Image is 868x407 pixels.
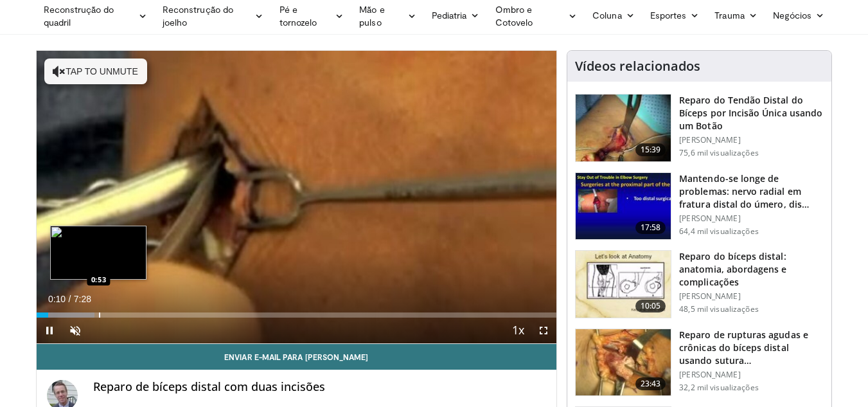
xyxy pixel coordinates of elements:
[74,294,91,304] span: 7:28
[48,294,66,304] span: 0:10
[592,10,621,21] font: Coluna
[641,378,661,389] font: 23:43
[679,134,741,145] font: [PERSON_NAME]
[641,300,661,311] font: 10:05
[650,10,687,21] font: Esportes
[488,3,585,29] a: Ombro e Cotovelo
[679,226,759,237] font: 64,4 mil visualizações
[679,94,822,132] font: Reparo do Tendão Distal do Bíceps por Incisão Única usando um Botão
[432,10,467,21] font: Pediatria
[62,318,88,343] button: Unmute
[679,147,759,158] font: 75,6 mil visualizações
[224,352,368,361] font: Enviar e-mail para [PERSON_NAME]
[641,222,661,233] font: 17:58
[37,318,62,343] button: Pause
[585,3,642,28] a: Coluna
[679,369,741,380] font: [PERSON_NAME]
[576,251,671,318] img: 90401_0000_3.png.150x105_q85_crop-smart_upscale.jpg
[272,3,352,29] a: Pé e tornozelo
[575,250,824,318] a: 10:05 Reparo do bíceps distal: anatomia, abordagens e complicações [PERSON_NAME] 48,5 mil visuali...
[679,303,759,314] font: 48,5 mil visualizações
[50,226,146,280] img: image.jpeg
[714,10,744,21] font: Trauma
[679,291,741,302] font: [PERSON_NAME]
[641,144,661,155] font: 15:39
[531,318,556,343] button: Fullscreen
[37,312,557,318] div: Progress Bar
[679,250,786,288] font: Reparo do bíceps distal: anatomia, abordagens e complicações
[37,344,557,370] a: Enviar e-mail para [PERSON_NAME]
[679,382,759,393] font: 32,2 mil visualizações
[351,3,424,29] a: Mão e pulso
[93,379,325,394] font: Reparo de bíceps distal com duas incisões
[36,3,155,29] a: Reconstrução do quadril
[575,94,824,162] a: 15:39 Reparo do Tendão Distal do Bíceps por Incisão Única usando um Botão [PERSON_NAME] 75,6 mil ...
[679,172,809,210] font: Mantendo-se longe de problemas: nervo radial em fratura distal do úmero, dis…
[679,329,808,366] font: Reparo de rupturas agudas e crônicas do bíceps distal usando sutura…
[495,4,533,28] font: Ombro e Cotovelo
[773,10,812,21] font: Negócios
[765,3,833,28] a: Negócios
[575,329,824,397] a: 23:43 Reparo de rupturas agudas e crônicas do bíceps distal usando sutura… [PERSON_NAME] 32,2 mil...
[576,329,671,396] img: bennett_acute_distal_biceps_3.png.150x105_q85_crop-smart_upscale.jpg
[575,172,824,240] a: 17:58 Mantendo-se longe de problemas: nervo radial em fratura distal do úmero, dis… [PERSON_NAME]...
[163,4,233,28] font: Reconstrução do joelho
[279,4,317,28] font: Pé e tornozelo
[642,3,707,28] a: Esportes
[679,213,741,224] font: [PERSON_NAME]
[155,3,272,29] a: Reconstrução do joelho
[576,173,671,240] img: Q2xRg7exoPLTwO8X4xMDoxOjB1O8AjAz_1.150x105_q85_crop-smart_upscale.jpg
[44,59,147,84] button: Tap to unmute
[707,3,765,28] a: Trauma
[37,51,557,344] video-js: Video Player
[359,4,384,28] font: Mão e pulso
[576,95,671,161] img: king_0_3.png.150x105_q85_crop-smart_upscale.jpg
[69,294,71,304] span: /
[44,4,114,28] font: Reconstrução do quadril
[505,318,531,343] button: Playback Rate
[575,57,700,75] font: Vídeos relacionados
[424,3,488,28] a: Pediatria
